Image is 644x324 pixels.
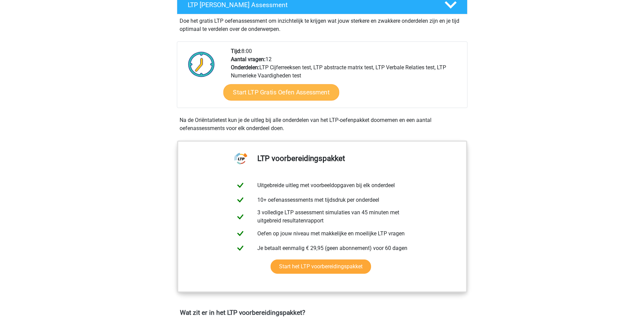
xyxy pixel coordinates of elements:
[223,84,339,101] a: Start LTP Gratis Oefen Assessment
[188,1,434,9] h4: LTP [PERSON_NAME] Assessment
[180,309,464,317] h4: Wat zit er in het LTP voorbereidingspakket?
[231,64,259,71] b: Onderdelen:
[177,14,467,33] div: Doe het gratis LTP oefenassessment om inzichtelijk te krijgen wat jouw sterkere en zwakkere onder...
[177,116,467,132] div: Na de Oriëntatietest kun je de uitleg bij alle onderdelen van het LTP-oefenpakket doornemen en ee...
[226,47,467,108] div: 8:00 12 LTP Cijferreeksen test, LTP abstracte matrix test, LTP Verbale Relaties test, LTP Numerie...
[231,56,265,62] b: Aantal vragen:
[184,47,219,81] img: Klok
[231,48,241,54] b: Tijd:
[271,259,371,274] a: Start het LTP voorbereidingspakket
